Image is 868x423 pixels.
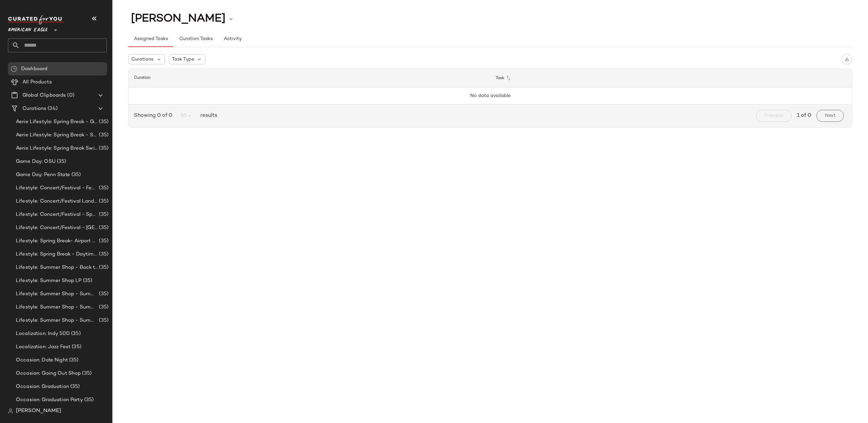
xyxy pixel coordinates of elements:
[16,198,98,205] span: Lifestyle: Concert/Festival Landing Page
[66,92,74,99] span: (0)
[8,15,64,24] img: cfy_white_logo.C9jOOHJF.svg
[22,105,46,113] span: Curations
[98,290,108,298] span: (35)
[81,370,92,377] span: (35)
[16,264,98,271] span: Lifestyle: Summer Shop - Back to School Essentials
[16,158,56,165] span: Game Day: OSU
[70,330,81,338] span: (35)
[83,396,94,404] span: (35)
[16,184,98,192] span: Lifestyle: Concert/Festival - Femme
[68,356,79,364] span: (35)
[224,36,242,42] span: Activity
[16,211,98,218] span: Lifestyle: Concert/Festival - Sporty
[16,356,68,364] span: Occasion: Date Night
[22,92,66,99] span: Global Clipboards
[98,184,108,192] span: (35)
[98,251,108,258] span: (35)
[16,277,82,285] span: Lifestyle: Summer Shop LP
[98,224,108,232] span: (35)
[16,131,98,139] span: Aerie Lifestyle: Spring Break - Sporty
[98,211,108,218] span: (35)
[129,69,490,87] th: Curation
[179,36,212,42] span: Curation Tasks
[98,198,108,205] span: (35)
[16,330,70,338] span: Localization: Indy 500
[16,370,81,377] span: Occasion: Going Out Shop
[797,112,811,120] span: 1 of 0
[11,66,17,72] img: svg%3e
[70,343,81,351] span: (35)
[134,112,175,120] span: Showing 0 of 0
[8,408,13,414] img: svg%3e
[16,383,69,391] span: Occasion: Graduation
[98,304,108,311] span: (35)
[131,56,153,63] span: Curations
[56,158,66,165] span: (35)
[16,251,98,258] span: Lifestyle: Spring Break - Daytime Casual
[16,317,98,324] span: Lifestyle: Summer Shop - Summer Study Sessions
[490,69,852,87] th: Task
[172,56,194,63] span: Task Type
[16,171,70,179] span: Game Day: Penn State
[129,87,852,105] td: No data available
[16,343,70,351] span: Localization: Jazz Fest
[98,237,108,245] span: (35)
[845,57,849,62] img: svg%3e
[825,113,836,118] span: Next
[16,304,98,311] span: Lifestyle: Summer Shop - Summer Internship
[8,23,48,34] span: American Eagle
[134,36,168,42] span: Assigned Tasks
[70,171,81,179] span: (35)
[21,65,47,73] span: Dashboard
[16,118,98,126] span: Aerie Lifestyle: Spring Break - Girly/Femme
[16,145,98,152] span: Aerie Lifestyle: Spring Break Swimsuits Landing Page
[198,112,217,120] span: results
[22,78,52,86] span: All Products
[16,290,98,298] span: Lifestyle: Summer Shop - Summer Abroad
[46,105,58,113] span: (34)
[16,407,61,415] span: [PERSON_NAME]
[131,13,226,25] span: [PERSON_NAME]
[98,145,108,152] span: (35)
[16,237,98,245] span: Lifestyle: Spring Break- Airport Style
[98,317,108,324] span: (35)
[82,277,93,285] span: (35)
[69,383,80,391] span: (35)
[98,264,108,271] span: (35)
[16,224,98,232] span: Lifestyle: Concert/Festival - [GEOGRAPHIC_DATA]
[98,131,108,139] span: (35)
[98,118,108,126] span: (35)
[816,110,844,122] button: Next
[16,396,83,404] span: Occasion: Graduation Party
